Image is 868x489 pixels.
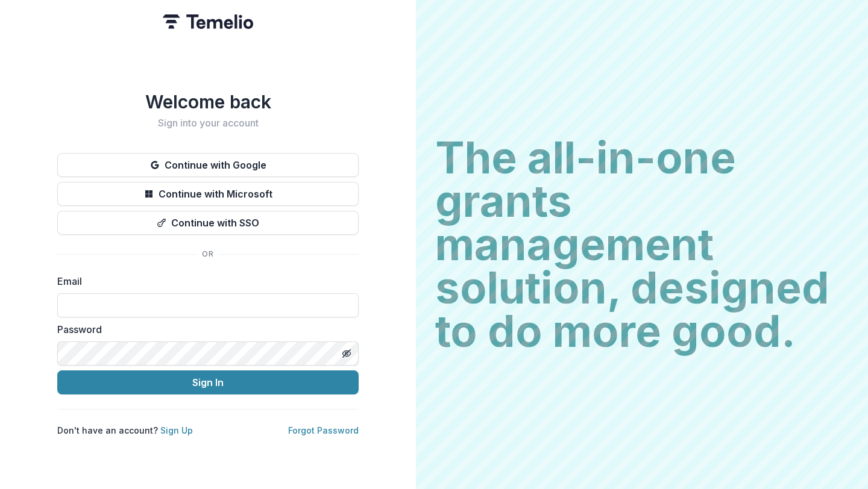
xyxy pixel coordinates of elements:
[288,425,359,435] a: Forgot Password
[160,425,193,435] a: Sign Up
[57,424,193,437] p: Don't have an account?
[57,117,359,129] h2: Sign into your account
[163,14,253,29] img: Temelio
[337,344,356,363] button: Toggle password visibility
[57,322,351,337] label: Password
[57,182,359,206] button: Continue with Microsoft
[57,91,359,113] h1: Welcome back
[57,370,359,394] button: Sign In
[57,153,359,177] button: Continue with Google
[57,274,351,288] label: Email
[57,211,359,235] button: Continue with SSO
